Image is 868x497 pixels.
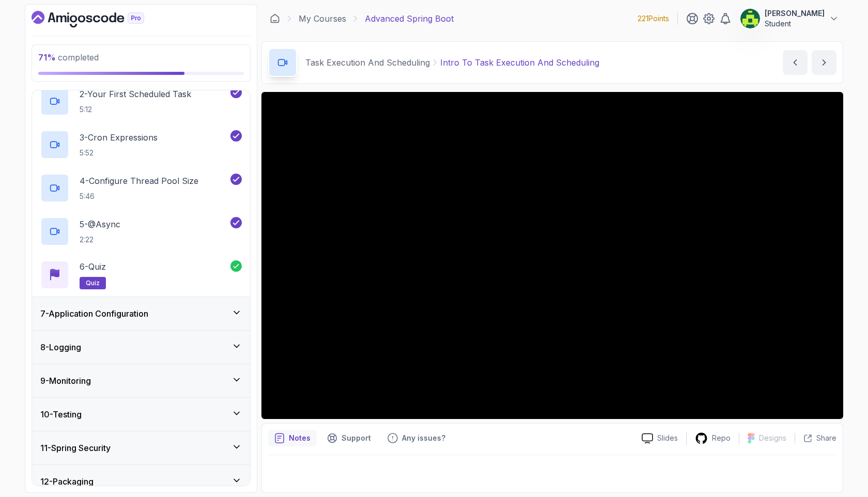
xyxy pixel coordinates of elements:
p: 5:52 [80,148,158,158]
h3: 10 - Testing [40,408,82,421]
a: My Courses [299,12,346,25]
p: Notes [289,433,311,443]
p: 5:46 [80,191,198,201]
p: 2 - Your First Scheduled Task [80,88,191,100]
span: quiz [86,279,100,287]
button: 3-Cron Expressions5:52 [40,130,242,159]
p: Advanced Spring Boot [365,12,454,25]
img: user profile image [740,9,760,28]
button: 10-Testing [32,398,250,431]
button: 2-Your First Scheduled Task5:12 [40,87,242,116]
p: 6 - Quiz [80,260,106,273]
p: Any issues? [402,433,445,443]
p: Repo [712,433,731,443]
button: 7-Application Configuration [32,297,250,330]
a: Slides [633,433,686,444]
h3: 9 - Monitoring [40,375,91,387]
button: Feedback button [381,430,452,446]
p: Task Execution And Scheduling [305,56,430,69]
p: 221 Points [638,13,669,24]
button: notes button [268,430,317,446]
h3: 11 - Spring Security [40,442,111,454]
p: 5 - @Async [80,218,120,230]
button: Support button [321,430,377,446]
p: Designs [759,433,786,443]
p: Share [816,433,836,443]
button: 5-@Async2:22 [40,217,242,246]
span: 71 % [38,52,56,63]
iframe: 1 - Intro to Task Execution and Scheduling [261,92,843,419]
p: 5:12 [80,104,191,115]
p: 3 - Cron Expressions [80,131,158,144]
a: Dashboard [32,11,168,27]
button: 9-Monitoring [32,364,250,397]
a: Dashboard [270,13,280,24]
h3: 7 - Application Configuration [40,307,148,320]
button: next content [812,50,836,75]
h3: 12 - Packaging [40,475,94,488]
p: [PERSON_NAME] [765,8,825,19]
button: 4-Configure Thread Pool Size5:46 [40,174,242,203]
h3: 8 - Logging [40,341,81,353]
button: previous content [783,50,808,75]
p: Intro To Task Execution And Scheduling [440,56,599,69]
p: 4 - Configure Thread Pool Size [80,175,198,187]
button: Share [795,433,836,443]
button: user profile image[PERSON_NAME]Student [740,8,839,29]
button: 8-Logging [32,331,250,364]
span: completed [38,52,99,63]
button: 6-Quizquiz [40,260,242,289]
p: Slides [657,433,678,443]
a: Repo [687,432,739,445]
p: Student [765,19,825,29]
p: Support [342,433,371,443]
button: 11-Spring Security [32,431,250,464]
p: 2:22 [80,235,120,245]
